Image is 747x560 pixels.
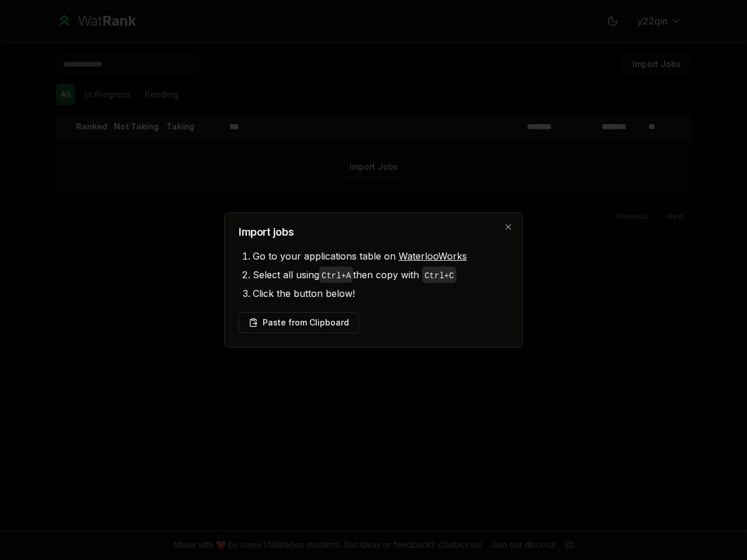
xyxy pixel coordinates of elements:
[322,271,351,281] code: Ctrl+ A
[239,227,508,237] h2: Import jobs
[253,284,508,303] li: Click the button below!
[239,312,359,333] button: Paste from Clipboard
[399,250,467,262] a: WaterlooWorks
[253,265,508,284] li: Select all using then copy with
[424,271,453,281] code: Ctrl+ C
[253,247,508,265] li: Go to your applications table on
